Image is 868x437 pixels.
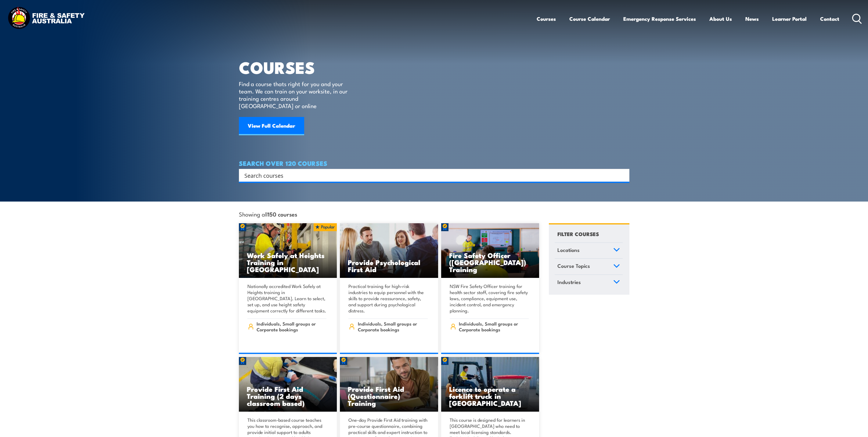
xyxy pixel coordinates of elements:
[450,283,529,314] p: NSW Fire Safety Officer training for health sector staff, covering fire safety laws, compliance, ...
[348,259,430,273] h3: Provide Psychological First Aid
[239,160,629,166] h4: SEARCH OVER 120 COURSES
[257,321,326,332] span: Individuals, Small groups or Corporate bookings
[449,385,531,406] h3: Licence to operate a forklift truck in [GEOGRAPHIC_DATA]
[449,252,531,273] h3: Fire Safety Officer ([GEOGRAPHIC_DATA]) Training
[239,80,350,109] p: Find a course thats right for you and your team. We can train on your worksite, in our training c...
[268,210,297,218] strong: 150 courses
[441,223,539,278] img: Fire Safety Advisor
[557,278,581,286] span: Industries
[358,321,428,332] span: Individuals, Small groups or Corporate bookings
[340,357,438,412] a: Provide First Aid (Questionnaire) Training
[348,283,428,314] p: Practical training for high-risk industries to equip personnel with the skills to provide reassur...
[745,11,759,27] a: News
[820,11,839,27] a: Contact
[709,11,732,27] a: About Us
[247,252,329,273] h3: Work Safely at Heights Training in [GEOGRAPHIC_DATA]
[340,223,438,278] img: Mental Health First Aid Training Course from Fire & Safety Australia
[239,60,356,74] h1: COURSES
[569,11,610,27] a: Course Calendar
[459,321,529,332] span: Individuals, Small groups or Corporate bookings
[340,223,438,278] a: Provide Psychological First Aid
[555,243,623,259] a: Locations
[244,171,616,180] input: Search input
[537,11,556,27] a: Courses
[623,11,696,27] a: Emergency Response Services
[557,262,590,270] span: Course Topics
[340,357,438,412] img: Mental Health First Aid Refresher Training (Standard) (1)
[441,223,539,278] a: Fire Safety Officer ([GEOGRAPHIC_DATA]) Training
[557,230,599,238] h4: FILTER COURSES
[441,357,539,412] img: Licence to operate a forklift truck Training
[772,11,807,27] a: Learner Portal
[239,223,337,278] a: Work Safely at Heights Training in [GEOGRAPHIC_DATA]
[239,117,304,135] a: View Full Calendar
[239,211,297,217] span: Showing all
[557,246,580,254] span: Locations
[239,357,337,412] img: Provide First Aid (Blended Learning)
[247,385,329,406] h3: Provide First Aid Training (2 days classroom based)
[555,259,623,275] a: Course Topics
[239,223,337,278] img: Work Safely at Heights Training (1)
[247,283,327,314] p: Nationally accredited Work Safely at Heights training in [GEOGRAPHIC_DATA]. Learn to select, set ...
[555,275,623,291] a: Industries
[441,357,539,412] a: Licence to operate a forklift truck in [GEOGRAPHIC_DATA]
[348,385,430,406] h3: Provide First Aid (Questionnaire) Training
[619,171,627,180] button: Search magnifier button
[246,171,617,180] form: Search form
[239,357,337,412] a: Provide First Aid Training (2 days classroom based)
